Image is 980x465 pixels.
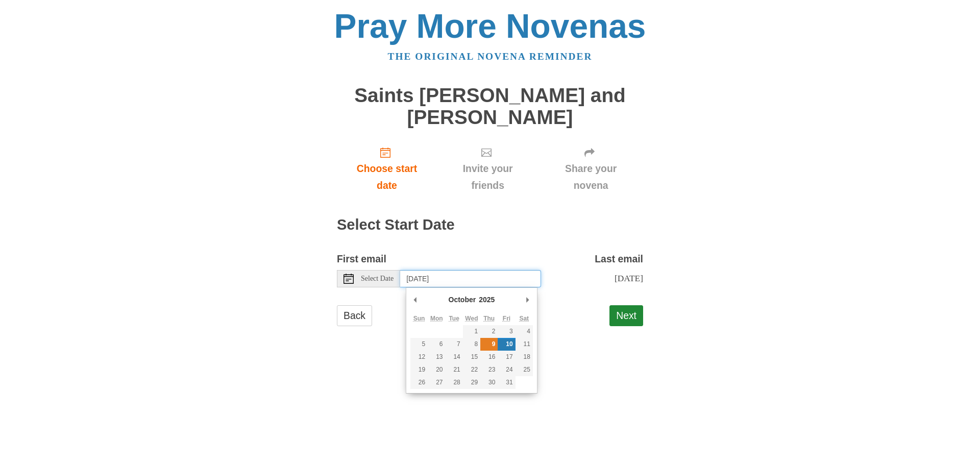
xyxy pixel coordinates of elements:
div: 2025 [477,292,496,307]
abbr: Sunday [413,315,425,322]
button: 10 [498,338,515,351]
button: 29 [463,376,480,389]
button: 19 [410,363,428,376]
button: 13 [428,351,445,363]
button: 2 [480,325,498,338]
abbr: Monday [430,315,443,322]
a: Choose start date [337,138,437,199]
a: Share your novena [538,138,643,199]
abbr: Wednesday [465,315,478,322]
button: 7 [446,338,463,351]
button: 11 [516,338,533,351]
a: Invite your friends [437,138,538,199]
button: 27 [428,376,445,389]
button: 23 [480,363,498,376]
button: 15 [463,351,480,363]
button: Previous Month [410,292,421,307]
div: October [447,292,478,307]
abbr: Tuesday [449,315,459,322]
button: 1 [463,325,480,338]
button: 31 [498,376,515,389]
button: 4 [516,325,533,338]
button: 18 [516,351,533,363]
input: Use the arrow keys to pick a date [400,270,541,287]
button: 24 [498,363,515,376]
button: 30 [480,376,498,389]
span: Share your novena [549,160,633,194]
span: Choose start date [347,160,427,194]
button: 28 [446,376,463,389]
label: Last email [595,251,643,267]
button: 9 [480,338,498,351]
h2: Select Start Date [337,217,643,233]
button: 20 [428,363,445,376]
label: First email [337,251,386,267]
button: 8 [463,338,480,351]
button: 26 [410,376,428,389]
button: 6 [428,338,445,351]
button: Next [609,305,643,326]
button: 16 [480,351,498,363]
abbr: Saturday [519,315,529,322]
span: Invite your friends [447,160,528,194]
abbr: Friday [503,315,510,322]
abbr: Thursday [483,315,495,322]
button: 3 [498,325,515,338]
a: Back [337,305,372,326]
span: [DATE] [615,273,643,283]
span: Select Date [361,275,394,282]
button: 5 [410,338,428,351]
button: Next Month [523,292,533,307]
a: Pray More Novenas [334,7,646,45]
button: 25 [516,363,533,376]
button: 21 [446,363,463,376]
button: 14 [446,351,463,363]
button: 12 [410,351,428,363]
button: 22 [463,363,480,376]
button: 17 [498,351,515,363]
h1: Saints [PERSON_NAME] and [PERSON_NAME] [337,85,643,128]
a: The original novena reminder [388,51,593,62]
